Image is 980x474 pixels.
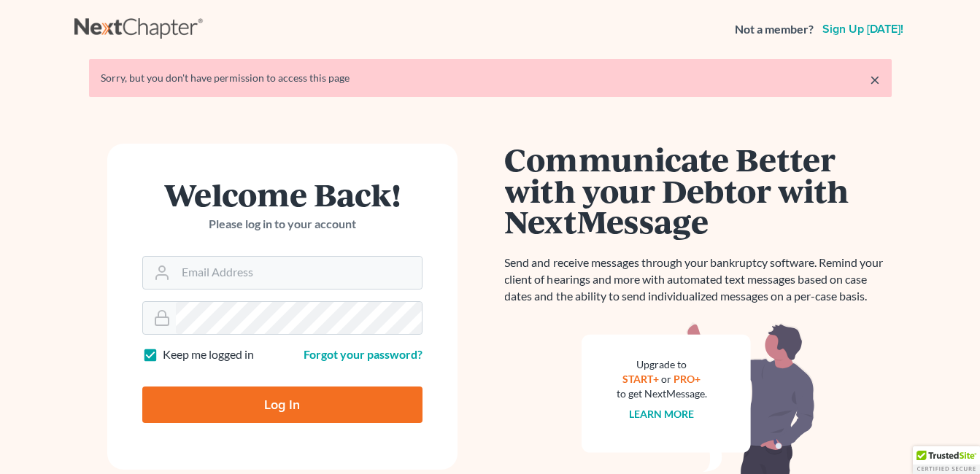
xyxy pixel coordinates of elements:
input: Log In [142,386,423,423]
a: PRO+ [674,373,701,385]
p: Please log in to your account [142,216,423,233]
div: Upgrade to [617,357,707,372]
label: Keep me logged in [163,346,254,363]
div: TrustedSite Certified [913,446,980,474]
strong: Not a member? [735,21,814,38]
h1: Welcome Back! [142,179,423,210]
a: Learn more [629,408,694,420]
a: Forgot your password? [304,347,423,361]
div: to get NextMessage. [617,386,707,401]
div: Sorry, but you don't have permission to access this page [101,71,880,85]
a: Sign up [DATE]! [819,23,906,35]
span: or [661,373,671,385]
input: Email Address [176,257,422,289]
a: START+ [622,373,659,385]
p: Send and receive messages through your bankruptcy software. Remind your client of hearings and mo... [505,255,892,305]
a: × [870,71,880,88]
h1: Communicate Better with your Debtor with NextMessage [505,144,892,237]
